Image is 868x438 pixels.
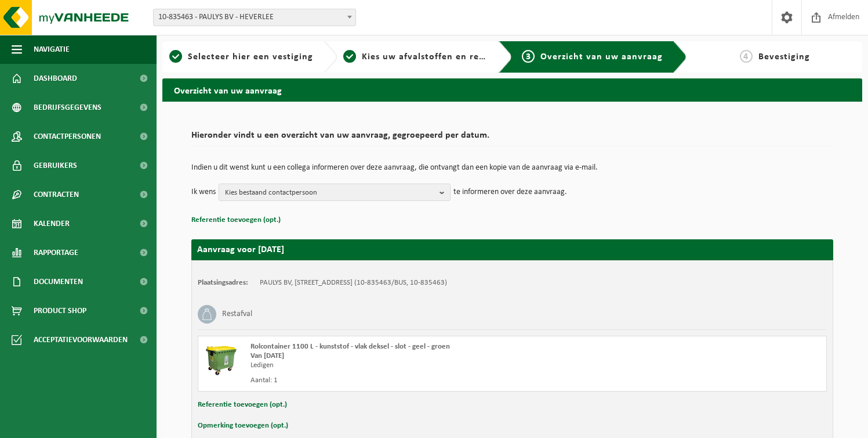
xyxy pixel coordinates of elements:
[740,50,753,63] span: 4
[188,52,313,62] span: Selecteer hier een vestiging
[191,131,833,146] h2: Hieronder vindt u een overzicht van uw aanvraag, gegroepeerd per datum.
[250,343,450,350] span: Rolcontainer 1100 L - kunststof - vlak deksel - slot - geel - groen
[34,325,128,354] span: Acceptatievoorwaarden
[250,352,284,360] strong: Van [DATE]
[250,361,559,370] div: Ledigen
[34,151,77,180] span: Gebruikers
[168,50,314,64] a: 1Selecteer hier een vestiging
[34,64,77,93] span: Dashboard
[34,93,101,122] span: Bedrijfsgegevens
[162,78,862,101] h2: Overzicht van uw aanvraag
[197,245,284,254] strong: Aanvraag voor [DATE]
[153,9,356,26] span: 10-835463 - PAULYS BV - HEVERLEE
[34,35,70,64] span: Navigatie
[343,50,489,64] a: 2Kies uw afvalstoffen en recipiënten
[362,52,521,62] span: Kies uw afvalstoffen en recipiënten
[34,296,86,325] span: Product Shop
[34,238,78,267] span: Rapportage
[191,164,833,172] p: Indien u dit wenst kunt u een collega informeren over deze aanvraag, die ontvangt dan een kopie v...
[34,180,79,209] span: Contracten
[260,278,447,288] td: PAULYS BV, [STREET_ADDRESS] (10-835463/BUS, 10-835463)
[198,418,288,433] button: Opmerking toevoegen (opt.)
[219,184,451,201] button: Kies bestaand contactpersoon
[225,184,435,202] span: Kies bestaand contactpersoon
[34,209,70,238] span: Kalender
[191,213,281,228] button: Referentie toevoegen (opt.)
[522,50,535,63] span: 3
[34,122,101,151] span: Contactpersonen
[169,50,182,63] span: 1
[343,50,356,63] span: 2
[34,267,83,296] span: Documenten
[204,342,239,377] img: WB-1100-HPE-GN-51.png
[540,52,663,62] span: Overzicht van uw aanvraag
[154,9,355,26] span: 10-835463 - PAULYS BV - HEVERLEE
[222,305,252,324] h3: Restafval
[191,184,216,201] p: Ik wens
[453,184,567,201] p: te informeren over deze aanvraag.
[198,397,287,412] button: Referentie toevoegen (opt.)
[758,52,810,62] span: Bevestiging
[198,279,248,286] strong: Plaatsingsadres:
[250,376,559,385] div: Aantal: 1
